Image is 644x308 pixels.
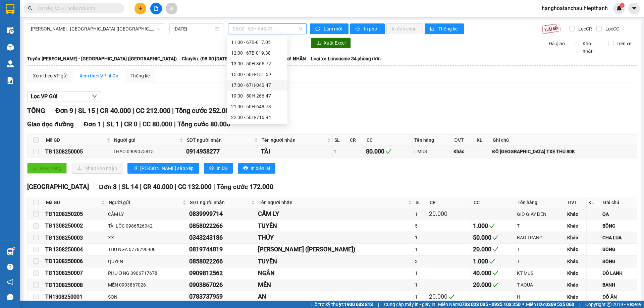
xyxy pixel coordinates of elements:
div: XX [108,234,187,241]
input: 13/08/2025 [173,25,213,33]
img: logo-vxr [6,4,14,14]
td: MẾN [257,279,414,291]
div: 20.000 [429,209,471,219]
div: 20.000 [473,280,515,290]
span: printer [356,26,361,32]
div: BÔNG [602,246,636,253]
div: TĐ1308250006 [45,257,106,265]
td: AN [257,291,414,303]
span: Tên người nhận [259,199,407,206]
div: Khác [567,210,586,218]
span: Mã GD [46,136,105,144]
span: 1 [621,3,623,8]
div: 1 [415,234,427,241]
td: TĐ1308250006 [44,256,107,267]
span: Người gửi [114,136,178,144]
sup: 1 [620,3,625,8]
span: check [448,294,454,300]
span: | [213,183,215,191]
span: printer [243,166,248,171]
span: message [7,294,13,300]
span: Đơn 9 [55,107,73,115]
div: ĐÔ [GEOGRAPHIC_DATA] TXE THU 80K [492,148,636,155]
div: 0903867026 [189,280,256,290]
button: printerIn biên lai [238,163,275,174]
div: T [517,222,565,230]
sup: 1 [13,247,15,249]
div: GIO GIAY ĐEN [517,210,565,218]
th: SL [333,135,348,146]
strong: 1900 633 818 [344,302,373,307]
div: TĐ1208250205 [45,210,106,218]
div: BAO TRANG [517,234,565,241]
td: TUYỀN [257,220,414,232]
div: NGÂN [258,268,413,278]
div: 1 [334,148,347,155]
span: CR 40.000 [143,183,173,191]
div: TUYỀN [258,221,413,231]
th: Ghi chú [491,135,637,146]
th: Ghi chú [601,197,637,208]
div: QA [602,210,636,218]
span: | [132,107,134,115]
span: | [172,107,174,115]
td: TÀI [260,146,333,158]
th: CR [348,135,365,146]
div: 0783737959 [189,292,256,301]
div: 40.000 [473,268,515,278]
div: Khác [453,148,474,155]
div: 0909812562 [189,268,256,278]
span: Hỗ trợ kỹ thuật: [311,301,373,308]
div: 80.000 [366,147,411,156]
td: 0858022266 [188,256,257,267]
div: Khác [567,222,586,230]
div: Khác [567,281,586,289]
td: TĐ1308250002 [44,220,107,232]
div: Khác [567,269,586,277]
button: uploadGiao hàng [27,163,67,174]
th: ĐVT [452,135,475,146]
span: Đơn 8 [99,183,117,191]
span: SL 15 [78,107,95,115]
span: Miền Nam [438,301,521,308]
span: sync [315,26,321,32]
button: file-add [150,3,162,14]
span: [GEOGRAPHIC_DATA] [27,183,89,191]
div: 0858022266 [189,221,256,231]
img: solution-icon [7,77,14,84]
div: 12:00 - 67B-019.38 [231,49,283,57]
div: Khác [567,293,586,301]
span: Tài xế: NHÂN [279,55,306,62]
span: Miền Bắc [526,301,574,308]
td: TUYỀN [257,256,414,267]
button: plus [135,3,146,14]
b: Tuyến: [PERSON_NAME] - [GEOGRAPHIC_DATA] ([GEOGRAPHIC_DATA]) [27,56,177,61]
div: 11:00 - 67B-017.05 [231,39,283,46]
span: SL 1 [106,120,119,128]
span: | [118,183,120,191]
span: CC 212.000 [136,107,170,115]
span: Kho nhận [580,40,603,55]
div: BANH [602,281,636,289]
button: caret-down [628,3,640,14]
span: In DS [217,165,227,172]
span: [PERSON_NAME] sắp xếp [140,165,194,172]
span: hanghoatanchau.hiepthanh [536,4,613,12]
td: TĐ1308250004 [44,244,107,255]
div: THU NGA 0778790900 [108,246,187,253]
div: THÚY [258,233,413,242]
span: check [489,223,495,229]
div: 22:30 - 50H-716.94 [231,114,283,121]
span: copyright [607,302,611,307]
div: Khác [567,234,586,241]
div: T [517,258,565,265]
img: 9k= [542,23,561,34]
th: ĐVT [566,197,587,208]
div: MẾN 0903867026 [108,281,187,289]
span: | [97,107,98,115]
span: In phơi [364,25,379,33]
div: 0839999714 [189,209,256,219]
span: Lọc VP Gửi [31,92,57,101]
td: CẨM LY [257,208,414,220]
span: Tổng cước 172.000 [217,183,273,191]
